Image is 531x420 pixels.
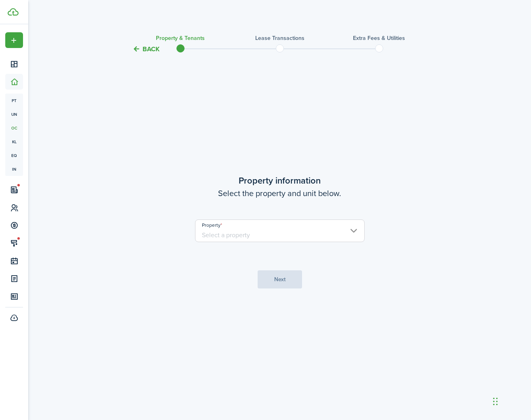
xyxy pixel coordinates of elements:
button: Back [132,45,160,53]
h3: Extra fees & Utilities [353,34,405,42]
wizard-step-header-title: Property information [110,174,449,187]
div: Drag [493,389,498,414]
a: eq [5,148,23,162]
wizard-step-header-description: Select the property and unit below. [110,187,449,199]
h3: Property & Tenants [156,34,205,42]
img: TenantCloud [8,8,19,16]
a: kl [5,135,23,148]
a: in [5,162,23,176]
h3: Lease Transactions [255,34,304,42]
input: Select a property [195,219,365,242]
button: Open menu [5,32,23,48]
iframe: Chat Widget [491,381,531,420]
a: pt [5,94,23,107]
a: oc [5,121,23,135]
a: un [5,107,23,121]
